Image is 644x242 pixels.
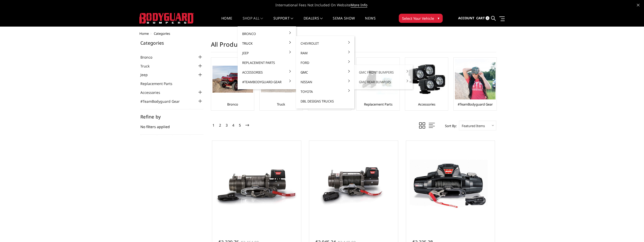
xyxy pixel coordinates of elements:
a: Home [221,16,232,26]
a: shop all [243,16,263,26]
h1: All Products [211,41,496,52]
a: WARN M12 Synthetic Winch #97720 WARN M12 Synthetic Winch #97720 [310,142,397,228]
a: DBL Designs Trucks [298,96,352,106]
a: Accessories [418,102,435,107]
a: Cart 0 [476,11,489,25]
a: Truck [277,102,285,107]
span: ▾ [438,15,439,21]
a: #TeamBodyguard Gear [240,77,294,87]
a: Jeep [140,72,154,77]
a: Support [273,16,293,26]
a: Account [458,11,474,25]
a: Home [139,31,149,36]
label: Sort By: [442,122,457,130]
a: Accessories [240,67,294,77]
a: 1 [211,122,216,128]
a: WARN ZEON XD 14 Synthetic Winch #110014 WARN ZEON XD 14 Synthetic Winch #110014 [407,142,494,228]
a: Chevrolet [298,39,352,48]
a: Accessories [140,90,167,95]
a: More Info [351,3,367,8]
a: GMC Rear Bumpers [356,77,411,87]
a: GMC Front Bumpers [356,67,411,77]
span: Categories [154,31,170,36]
img: WARN M15 Synthetic Winch #97730 [216,158,297,212]
a: News [365,16,375,26]
iframe: Chat Widget [619,218,644,242]
a: GMC [298,67,352,77]
a: Truck [240,39,294,48]
a: Bronco [227,102,238,107]
a: #TeamBodyguard Gear [140,99,186,104]
a: 3 [224,122,229,128]
span: 0 [486,16,489,20]
img: BODYGUARD BUMPERS [139,13,194,24]
a: Bronco [240,29,294,39]
div: No filters applied [140,114,203,135]
a: Toyota [298,87,352,96]
a: Replacement Parts [140,81,179,86]
a: #TeamBodyguard Gear [458,102,493,107]
a: WARN M15 Synthetic Winch #97730 WARN M15 Synthetic Winch #97730 [213,142,300,228]
a: 2 [218,122,222,128]
h5: Categories [140,41,203,45]
a: Truck [140,63,156,69]
a: Bronco [140,55,159,60]
span: Cart [476,16,485,20]
a: SEMA Show [333,16,355,26]
button: Select Your Vehicle [399,14,443,23]
a: 4 [231,122,236,128]
a: Replacement Parts [364,102,392,107]
a: Ram [298,48,352,58]
a: Ford [298,58,352,67]
h5: Refine by [140,114,203,119]
a: Replacement Parts [240,58,294,67]
a: Jeep [240,48,294,58]
span: Select Your Vehicle [402,16,434,21]
a: Dealers [304,16,323,26]
a: Nissan [298,77,352,87]
a: 5 [238,122,242,128]
span: Account [458,16,474,20]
